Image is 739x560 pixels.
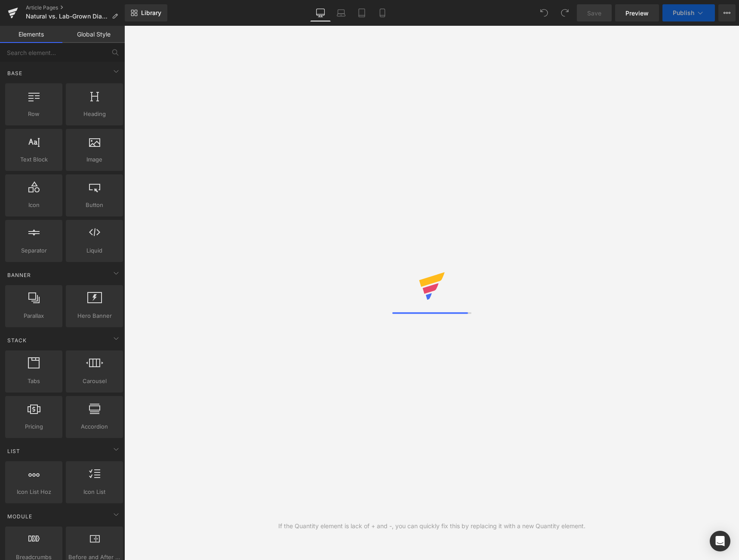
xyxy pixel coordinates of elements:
span: Button [68,201,120,210]
span: Base [6,69,23,77]
span: List [6,447,21,455]
span: Parallax [8,311,60,320]
a: Tablet [351,4,372,21]
a: Preview [615,4,659,21]
button: More [718,4,736,21]
div: Open Intercom Messenger [710,531,730,551]
a: Desktop [310,4,331,21]
a: Mobile [372,4,393,21]
span: Module [6,512,33,520]
a: Laptop [331,4,351,21]
span: Tabs [8,377,60,386]
span: Text Block [8,155,60,164]
span: Publish [673,9,694,16]
span: Hero Banner [68,311,120,320]
span: Library [141,9,161,17]
span: Accordion [68,422,120,431]
span: Carousel [68,377,120,386]
a: Article Pages [26,4,125,11]
span: Preview [625,9,649,18]
button: Publish [662,4,715,21]
span: Pricing [8,422,60,431]
button: Undo [536,4,553,21]
span: Row [8,110,60,119]
button: Redo [556,4,573,21]
span: Liquid [68,246,120,255]
span: Icon List [68,487,120,496]
span: Heading [68,110,120,119]
span: Image [68,155,120,164]
span: Banner [6,271,32,279]
span: Save [587,9,601,18]
span: Icon List Hoz [8,487,60,496]
div: If the Quantity element is lack of + and -, you can quickly fix this by replacing it with a new Q... [278,521,585,531]
span: Icon [8,201,60,210]
a: Global Style [62,26,125,43]
span: Stack [6,336,28,344]
a: New Library [125,4,167,21]
span: Separator [8,246,60,255]
span: Natural vs. Lab-Grown Diamonds: Why We Made Our Choice [26,13,108,20]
